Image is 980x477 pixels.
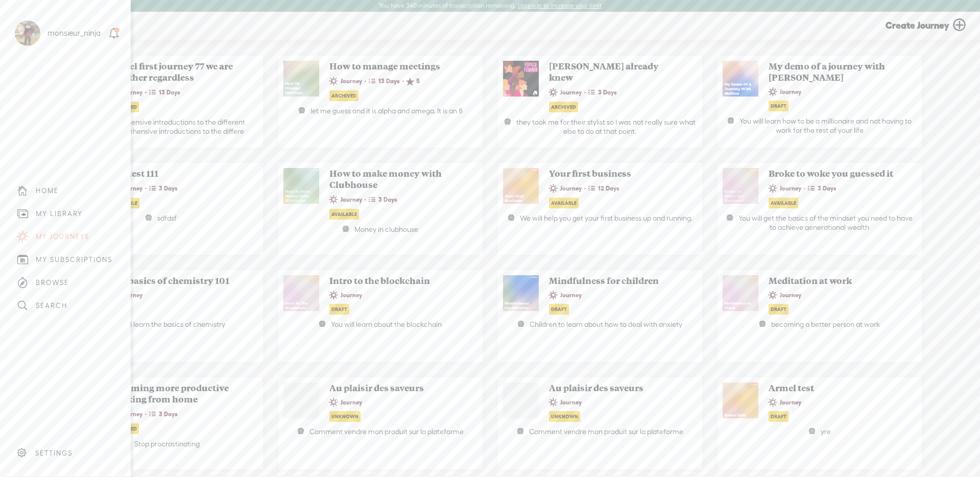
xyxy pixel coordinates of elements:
div: HOME [36,186,59,195]
div: MY LIBRARY [36,209,83,218]
div: SEARCH [36,301,67,310]
div: SETTINGS [35,449,73,458]
div: monsieur_ninja [47,28,101,38]
div: MY SUBSCRIPTIONS [36,255,112,264]
div: BROWSE [36,278,69,287]
div: MY JOURNEYS [36,232,89,241]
